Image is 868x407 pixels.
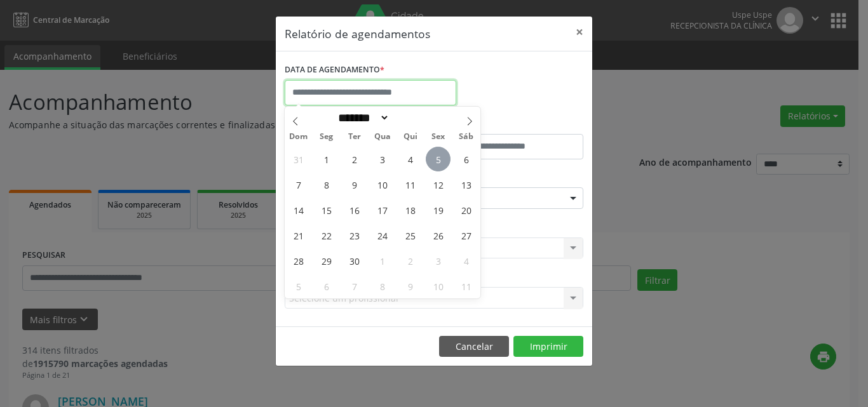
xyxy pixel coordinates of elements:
[342,274,367,298] span: Outubro 7, 2025
[426,172,451,197] span: Setembro 12, 2025
[426,197,451,222] span: Setembro 19, 2025
[314,172,339,197] span: Setembro 8, 2025
[426,223,451,248] span: Setembro 26, 2025
[370,223,395,248] span: Setembro 24, 2025
[398,248,423,273] span: Outubro 2, 2025
[334,111,390,124] select: Month
[286,223,311,248] span: Setembro 21, 2025
[454,248,478,273] span: Outubro 4, 2025
[437,114,583,134] label: ATÉ
[285,133,313,141] span: Dom
[513,336,583,357] button: Imprimir
[426,248,451,273] span: Outubro 3, 2025
[342,223,367,248] span: Setembro 23, 2025
[342,147,367,171] span: Setembro 2, 2025
[454,223,478,248] span: Setembro 27, 2025
[314,248,339,273] span: Setembro 29, 2025
[439,336,509,357] button: Cancelar
[390,111,431,124] input: Year
[370,248,395,273] span: Outubro 1, 2025
[341,133,369,141] span: Ter
[370,274,395,298] span: Outubro 8, 2025
[398,223,423,248] span: Setembro 25, 2025
[342,197,367,222] span: Setembro 16, 2025
[398,274,423,298] span: Outubro 9, 2025
[314,223,339,248] span: Setembro 22, 2025
[342,248,367,273] span: Setembro 30, 2025
[424,133,452,141] span: Sex
[342,172,367,197] span: Setembro 9, 2025
[370,172,395,197] span: Setembro 10, 2025
[285,60,384,80] label: DATA DE AGENDAMENTO
[313,133,341,141] span: Seg
[286,172,311,197] span: Setembro 7, 2025
[286,197,311,222] span: Setembro 14, 2025
[398,147,423,171] span: Setembro 4, 2025
[398,172,423,197] span: Setembro 11, 2025
[314,274,339,298] span: Outubro 6, 2025
[454,172,478,197] span: Setembro 13, 2025
[314,197,339,222] span: Setembro 15, 2025
[426,147,451,171] span: Setembro 5, 2025
[285,25,430,42] h5: Relatório de agendamentos
[567,17,592,48] button: Close
[452,133,480,141] span: Sáb
[369,133,397,141] span: Qua
[314,147,339,171] span: Setembro 1, 2025
[454,147,478,171] span: Setembro 6, 2025
[370,147,395,171] span: Setembro 3, 2025
[370,197,395,222] span: Setembro 17, 2025
[426,274,451,298] span: Outubro 10, 2025
[454,197,478,222] span: Setembro 20, 2025
[398,197,423,222] span: Setembro 18, 2025
[397,133,424,141] span: Qui
[454,274,478,298] span: Outubro 11, 2025
[286,147,311,171] span: Agosto 31, 2025
[286,248,311,273] span: Setembro 28, 2025
[286,274,311,298] span: Outubro 5, 2025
